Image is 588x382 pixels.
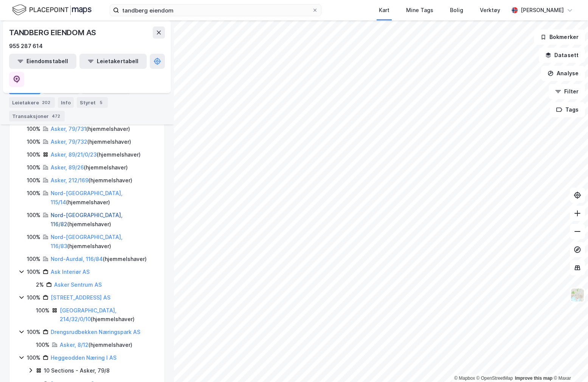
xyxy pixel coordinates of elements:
[9,111,65,121] div: Transaksjoner
[450,6,463,15] div: Bolig
[51,233,155,251] div: ( hjemmelshaver )
[27,293,40,302] div: 100%
[51,212,123,227] a: Nord-[GEOGRAPHIC_DATA], 116/82
[539,48,585,63] button: Datasett
[51,164,84,171] a: Asker, 89/26
[406,6,433,15] div: Mine Tags
[58,97,74,108] div: Info
[79,54,147,69] button: Leietakertabell
[27,233,40,242] div: 100%
[51,189,155,207] div: ( hjemmelshaver )
[51,138,87,145] a: Asker, 79/732
[60,306,155,324] div: ( hjemmelshaver )
[480,6,500,15] div: Verktøy
[77,97,108,108] div: Styret
[51,256,103,262] a: Nord-Aurdal, 116/84
[27,163,40,172] div: 100%
[51,294,110,301] a: [STREET_ADDRESS] AS
[51,329,140,335] a: Drengsrudbekken Næringspark AS
[40,99,52,106] div: 202
[51,190,123,205] a: Nord-[GEOGRAPHIC_DATA], 115/14
[50,112,62,120] div: 472
[550,346,588,382] div: Kontrollprogram for chat
[549,84,585,99] button: Filter
[119,5,312,16] input: Søk på adresse, matrikkel, gårdeiere, leietakere eller personer
[454,376,475,381] a: Mapbox
[27,150,40,159] div: 100%
[51,177,88,183] a: Asker, 212/169
[97,99,105,106] div: 5
[27,176,40,185] div: 100%
[550,102,585,117] button: Tags
[379,6,389,15] div: Kart
[60,342,88,348] a: Asker, 8/12
[51,211,155,229] div: ( hjemmelshaver )
[36,306,50,315] div: 100%
[9,26,98,39] div: TANDBERG EIENDOM AS
[51,126,86,132] a: Asker, 79/731
[27,124,40,134] div: 100%
[27,267,40,276] div: 100%
[534,30,585,45] button: Bokmerker
[51,176,132,185] div: ( hjemmelshaver )
[51,255,147,264] div: ( hjemmelshaver )
[27,353,40,362] div: 100%
[51,163,128,172] div: ( hjemmelshaver )
[51,124,130,134] div: ( hjemmelshaver )
[27,137,40,146] div: 100%
[27,189,40,198] div: 100%
[60,307,116,323] a: [GEOGRAPHIC_DATA], 214/32/0/10
[541,66,585,81] button: Analyse
[51,269,90,275] a: Ask Interiør AS
[550,346,588,382] iframe: Chat Widget
[44,366,110,375] div: 10 Sections - Asker, 79/8
[60,340,132,349] div: ( hjemmelshaver )
[9,42,43,51] div: 955 287 614
[51,150,141,159] div: ( hjemmelshaver )
[27,255,40,264] div: 100%
[51,234,123,249] a: Nord-[GEOGRAPHIC_DATA], 116/83
[476,376,513,381] a: OpenStreetMap
[51,151,97,158] a: Asker, 89/21/0/23
[36,340,50,349] div: 100%
[570,288,585,302] img: Z
[521,6,564,15] div: [PERSON_NAME]
[51,354,116,361] a: Heggeodden Næring I AS
[9,54,76,69] button: Eiendomstabell
[54,281,102,288] a: Asker Sentrum AS
[9,97,55,108] div: Leietakere
[12,3,92,17] img: logo.f888ab2527a4732fd821a326f86c7f29.svg
[27,328,40,337] div: 100%
[515,376,552,381] a: Improve this map
[27,211,40,220] div: 100%
[36,280,44,289] div: 2%
[51,137,131,146] div: ( hjemmelshaver )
